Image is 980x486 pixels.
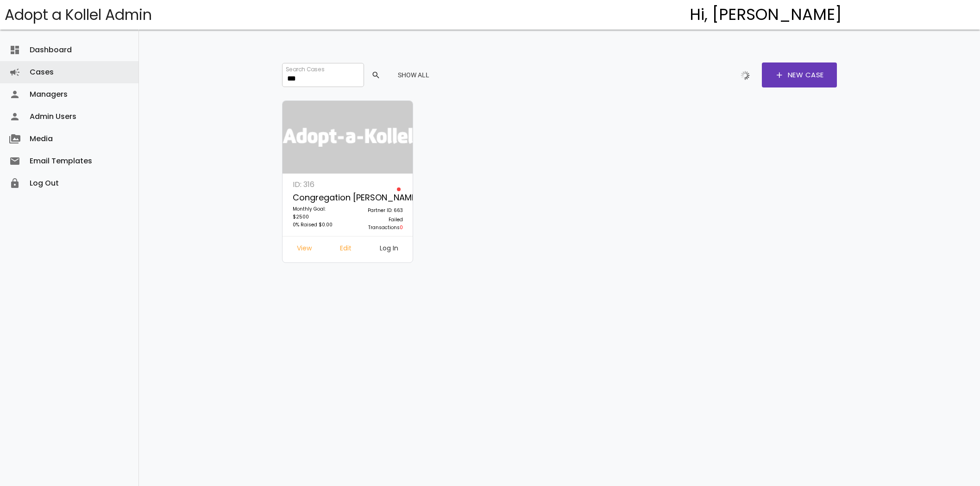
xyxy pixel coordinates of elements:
[333,241,359,258] a: Edit
[293,191,343,205] p: Congregation [PERSON_NAME]
[775,62,784,87] span: add
[348,178,408,236] a: Partner ID: 663 Failed Transactions0
[400,224,403,231] span: 0
[390,67,437,83] button: Show All
[9,39,20,61] i: dashboard
[283,101,413,174] img: logonobg.png
[353,216,403,231] p: Failed Transactions
[293,221,343,230] p: 0% Raised $0.00
[287,178,347,236] a: ID: 316 Congregation [PERSON_NAME] Monthly Goal: $2500 0% Raised $0.00
[9,128,20,150] i: perm_media
[364,67,386,83] button: search
[372,241,406,258] a: Log In
[9,106,20,128] i: person
[353,206,403,216] p: Partner ID: 663
[371,67,381,83] span: search
[690,6,842,24] h4: Hi, [PERSON_NAME]
[9,150,20,172] i: email
[9,172,20,194] i: lock
[9,83,20,106] i: person
[762,62,837,87] a: addNew Case
[293,205,343,221] p: Monthly Goal: $2500
[293,178,343,191] p: ID: 316
[289,241,319,258] a: View
[9,61,20,83] i: campaign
